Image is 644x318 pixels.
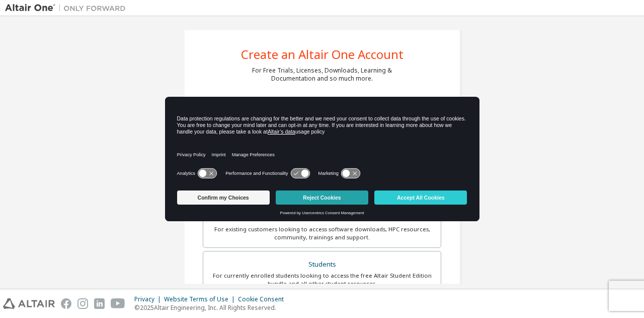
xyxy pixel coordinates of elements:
[134,295,164,303] div: Privacy
[209,225,435,241] div: For existing customers looking to access software downloads, HPC resources, community, trainings ...
[209,272,435,288] div: For currently enrolled students looking to access the free Altair Student Edition bundle and all ...
[111,298,125,309] img: youtube.svg
[3,298,55,309] img: altair_logo.svg
[209,258,435,272] div: Students
[5,3,131,13] img: Altair One
[238,295,290,303] div: Cookie Consent
[252,67,392,83] div: For Free Trials, Licenses, Downloads, Learning & Documentation and so much more.
[61,298,71,309] img: facebook.svg
[77,298,88,309] img: instagram.svg
[241,48,404,60] div: Create an Altair One Account
[164,295,238,303] div: Website Terms of Use
[134,303,290,312] p: © 2025 Altair Engineering, Inc. All Rights Reserved.
[94,298,105,309] img: linkedin.svg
